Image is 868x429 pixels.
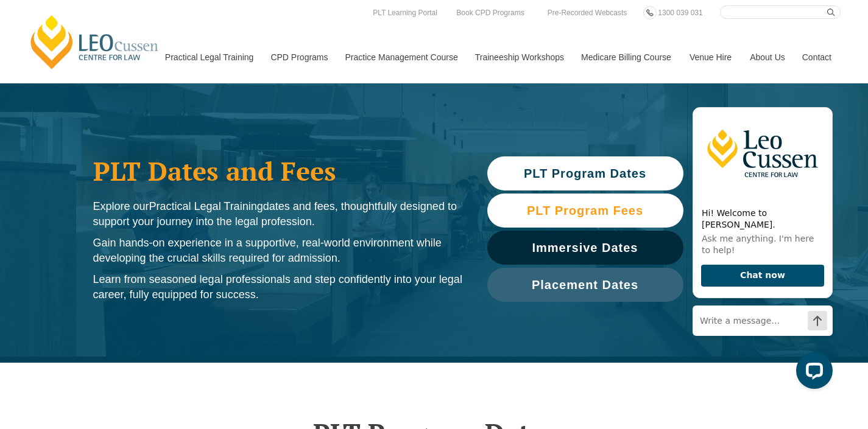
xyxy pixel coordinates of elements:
a: 1300 039 031 [655,6,705,19]
a: Contact [793,31,841,83]
span: 1300 039 031 [658,9,702,17]
a: Placement Dates [487,268,683,302]
span: Immersive Dates [532,242,638,254]
a: Medicare Billing Course [572,31,680,83]
h1: PLT Dates and Fees [93,156,463,186]
a: Pre-Recorded Webcasts [545,6,630,19]
a: [PERSON_NAME] Centre for Law [27,13,162,71]
a: PLT Learning Portal [370,6,440,19]
a: Practice Management Course [336,31,466,83]
a: Traineeship Workshops [466,31,572,83]
span: PLT Program Fees [527,204,643,217]
p: Gain hands-on experience in a supportive, real-world environment while developing the crucial ski... [93,235,463,266]
span: Practical Legal Training [149,200,263,212]
a: About Us [741,31,793,83]
iframe: LiveChat chat widget [683,96,838,399]
p: Explore our dates and fees, thoughtfully designed to support your journey into the legal profession. [93,199,463,229]
span: Placement Dates [532,279,638,291]
a: Venue Hire [680,31,741,83]
span: PLT Program Dates [524,167,646,180]
a: PLT Program Dates [487,156,683,190]
a: Immersive Dates [487,231,683,265]
a: Practical Legal Training [156,31,262,83]
a: CPD Programs [261,31,336,83]
p: Learn from seasoned legal professionals and step confidently into your legal career, fully equipp... [93,272,463,302]
a: PLT Program Fees [487,194,683,228]
a: Book CPD Programs [453,6,527,19]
